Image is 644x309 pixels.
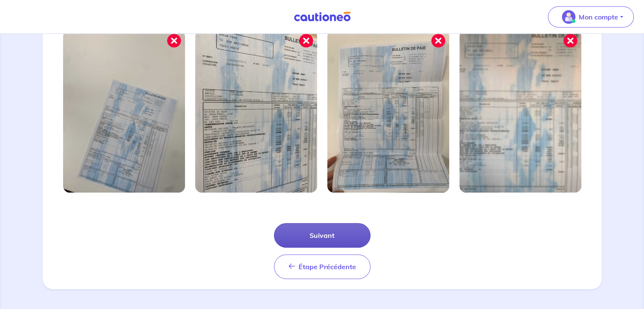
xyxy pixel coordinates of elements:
[327,30,449,193] img: Image mal cadrée 3
[274,254,370,279] button: Étape Précédente
[459,30,581,193] img: Image mal cadrée 4
[63,30,185,193] img: Image mal cadrée 1
[579,12,618,22] p: Mon compte
[299,262,356,271] span: Étape Précédente
[548,6,634,28] button: illu_account_valid_menu.svgMon compte
[274,223,370,248] button: Suivant
[290,11,354,22] img: Cautioneo
[562,10,575,24] img: illu_account_valid_menu.svg
[195,30,317,193] img: Image mal cadrée 2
